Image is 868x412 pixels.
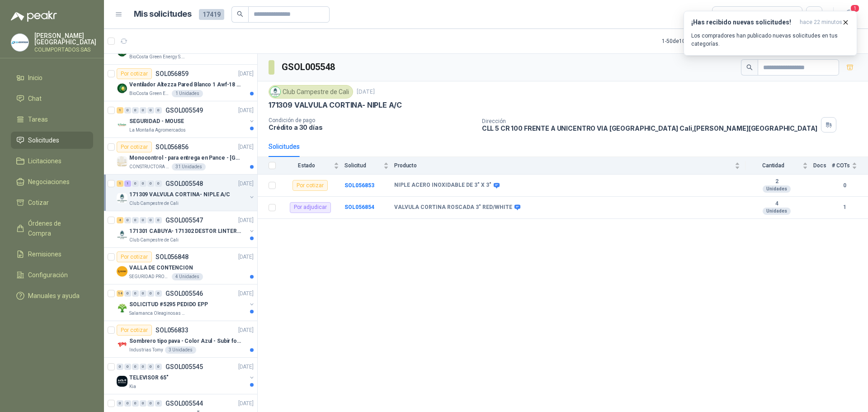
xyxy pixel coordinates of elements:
p: [PERSON_NAME] [GEOGRAPHIC_DATA] [34,33,96,45]
a: Negociaciones [11,173,93,190]
th: Producto [394,157,745,175]
th: # COTs [832,157,868,175]
p: GSOL005548 [165,180,203,187]
span: Solicitudes [28,135,59,145]
div: 0 [147,180,154,187]
span: search [746,64,753,71]
a: Configuración [11,266,93,284]
p: Salamanca Oleaginosas SAS [129,310,186,317]
div: 0 [147,107,154,114]
img: Company Logo [117,376,127,387]
img: Company Logo [117,266,127,277]
img: Company Logo [117,303,127,313]
span: 17419 [199,9,224,20]
p: SEGURIDAD - MOUSE [129,117,184,126]
p: [DATE] [238,326,254,335]
p: [DATE] [238,399,254,408]
div: Por cotizar [117,68,152,79]
p: [DATE] [238,253,254,261]
p: GSOL005546 [165,290,203,297]
div: 1 [117,107,123,114]
div: 4 Unidades [172,273,203,280]
div: Por adjudicar [290,202,331,213]
span: Cantidad [745,162,801,169]
div: Por cotizar [292,180,328,191]
p: [DATE] [238,143,254,152]
button: 1 [841,6,857,23]
img: Logo peakr [11,11,57,22]
a: Licitaciones [11,152,93,170]
p: Los compradores han publicado nuevas solicitudes en tus categorías. [691,32,849,48]
img: Company Logo [117,229,127,240]
a: Cotizar [11,194,93,211]
p: 171301 CABUYA- 171302 DESTOR LINTER- 171305 PINZA [129,227,242,236]
p: Crédito a 30 días [269,123,475,131]
span: Tareas [28,114,48,124]
span: Estado [281,162,332,169]
a: 1 1 0 0 0 0 GSOL005548[DATE] Company Logo171309 VALVULA CORTINA- NIPLE A/CClub Campestre de Cali [117,178,255,207]
p: SOL056833 [156,327,189,333]
a: 1 0 0 0 0 0 GSOL005549[DATE] Company LogoSEGURIDAD - MOUSELa Montaña Agromercados [117,105,255,134]
span: Manuales y ayuda [28,291,80,301]
h3: GSOL005548 [282,60,336,74]
b: NIPLE ACERO INOXIDABLE DE 3" X 3" [394,182,491,189]
div: 1 Unidades [172,90,203,97]
img: Company Logo [270,87,280,97]
a: Por cotizarSOL056859[DATE] Company LogoVentilador Altezza Pared Blanco 1 Awf-18 Pro BalineraBioCo... [104,65,257,101]
a: SOL056854 [344,204,374,210]
p: SEGURIDAD PROVISER LTDA [129,273,170,280]
div: Unidades [763,208,791,215]
div: 0 [140,364,146,370]
p: 171309 VALVULA CORTINA- NIPLE A/C [129,190,230,199]
a: 4 0 0 0 0 0 GSOL005547[DATE] Company Logo171301 CABUYA- 171302 DESTOR LINTER- 171305 PINZAClub Ca... [117,215,255,244]
div: 0 [124,364,131,370]
p: GSOL005549 [165,107,203,114]
p: Condición de pago [269,117,475,123]
div: 0 [124,400,131,407]
a: Remisiones [11,246,93,263]
th: Estado [281,157,344,175]
p: Kia [129,383,136,390]
a: Tareas [11,111,93,128]
p: GSOL005544 [165,400,203,407]
span: search [237,11,243,17]
p: [DATE] [238,216,254,225]
p: Monocontrol - para entrega en Pance - [GEOGRAPHIC_DATA] [129,154,242,162]
div: 0 [132,217,139,223]
span: Producto [394,162,733,169]
th: Solicitud [344,157,394,175]
p: [DATE] [238,363,254,371]
div: Unidades [763,185,791,193]
a: SOL056853 [344,182,374,189]
div: 0 [124,217,131,223]
div: 0 [140,290,146,297]
span: hace 22 minutos [800,19,842,26]
button: ¡Has recibido nuevas solicitudes!hace 22 minutos Los compradores han publicado nuevas solicitudes... [684,11,857,56]
div: 0 [140,400,146,407]
h3: ¡Has recibido nuevas solicitudes! [691,19,796,26]
p: BioCosta Green Energy S.A.S [129,90,170,97]
div: 1 - 50 de 10176 [662,34,724,48]
a: Chat [11,90,93,107]
div: 0 [155,400,162,407]
div: 0 [140,217,146,223]
div: 31 Unidades [172,163,206,170]
div: Por cotizar [117,325,152,336]
div: 0 [124,290,131,297]
th: Cantidad [745,157,813,175]
div: 0 [132,290,139,297]
span: # COTs [832,162,850,169]
b: 2 [745,178,808,185]
div: 4 [117,217,123,223]
p: GSOL005545 [165,364,203,370]
p: [DATE] [238,289,254,298]
p: GSOL005547 [165,217,203,223]
p: SOL056859 [156,71,189,77]
a: Por cotizarSOL056856[DATE] Company LogoMonocontrol - para entrega en Pance - [GEOGRAPHIC_DATA]CON... [104,138,257,175]
div: 0 [147,217,154,223]
div: 0 [132,364,139,370]
div: 0 [155,364,162,370]
span: Inicio [28,73,42,83]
